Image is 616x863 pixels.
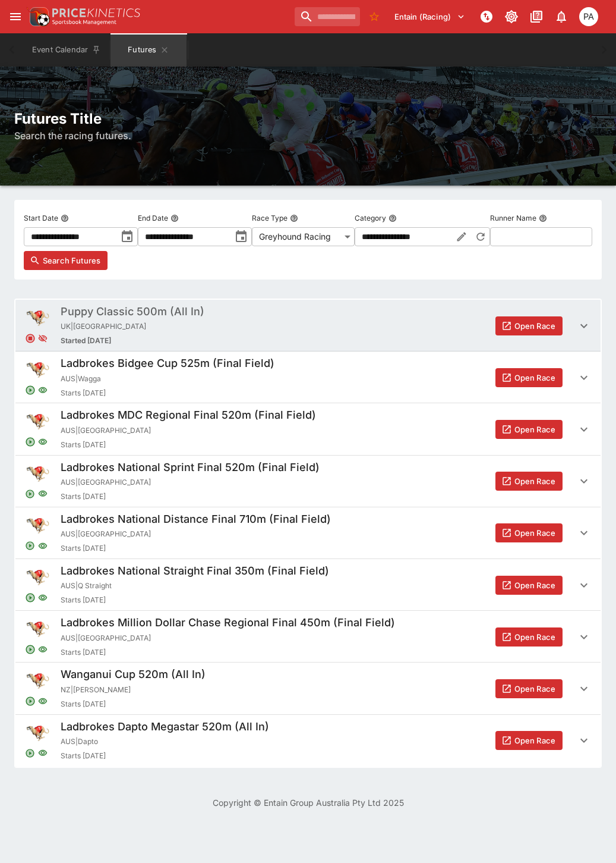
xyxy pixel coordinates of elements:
button: End Date [170,214,179,222]
h6: Search the racing futures. [14,128,602,143]
button: Peter Addley [576,4,602,30]
svg: Visible [38,541,48,551]
button: Open Race [495,679,563,698]
button: Toggle light/dark mode [501,6,522,27]
p: Race Type [252,213,288,223]
button: Ladbrokes Dapto Megastar 520m (All In)AUS|DaptoStarts [DATE]Open Race [15,715,601,767]
div: Peter Addley [579,7,598,26]
button: Wanganui Cup 520m (All In)NZ|[PERSON_NAME]Starts [DATE]Open Race [15,663,601,714]
svg: Visible [38,748,48,758]
span: AUS | [GEOGRAPHIC_DATA] [61,528,331,540]
button: Ladbrokes MDC Regional Final 520m (Final Field)AUS|[GEOGRAPHIC_DATA]Starts [DATE]Open Race [15,403,601,455]
img: greyhound_racing.png [25,564,51,590]
svg: Hidden [38,334,48,343]
h2: Futures Title [14,109,602,128]
button: Category [388,214,397,222]
button: open drawer [5,6,26,27]
h5: Ladbrokes National Straight Final 350m (Final Field) [61,564,329,578]
svg: Open [25,592,36,603]
svg: Visible [38,696,48,706]
span: Starts [DATE] [61,647,395,658]
svg: Visible [38,645,48,654]
button: toggle date time picker [116,226,138,247]
button: NOT Connected to PK [476,6,497,27]
span: AUS | [GEOGRAPHIC_DATA] [61,425,316,437]
span: UK | [GEOGRAPHIC_DATA] [61,321,204,332]
button: Reset Category to All Racing [471,227,490,246]
span: Started [DATE] [61,335,204,347]
svg: Open [25,748,36,759]
span: Starts [DATE] [61,542,331,554]
span: AUS | [GEOGRAPHIC_DATA] [61,476,320,488]
button: Ladbrokes National Sprint Final 520m (Final Field)AUS|[GEOGRAPHIC_DATA]Starts [DATE]Open Race [15,456,601,507]
span: Starts [DATE] [61,387,274,399]
p: Category [355,213,386,223]
button: Event Calendar [25,33,108,67]
img: greyhound_racing.png [25,356,51,382]
button: Documentation [526,6,547,27]
span: Starts [DATE] [61,594,329,606]
button: No Bookmarks [365,7,384,26]
img: greyhound_racing.png [25,460,51,487]
svg: Visible [38,489,48,498]
img: greyhound_racing.png [25,616,51,642]
svg: Open [25,696,36,707]
svg: Closed [25,333,36,344]
img: greyhound_racing.png [25,667,51,693]
button: Ladbrokes National Distance Final 710m (Final Field)AUS|[GEOGRAPHIC_DATA]Starts [DATE]Open Race [15,507,601,559]
h5: Wanganui Cup 520m (All In) [61,667,206,681]
button: Edit Category [452,227,471,246]
h5: Ladbrokes Dapto Megastar 520m (All In) [61,720,269,733]
img: Sportsbook Management [52,20,116,25]
span: NZ | [PERSON_NAME] [61,684,206,696]
span: Starts [DATE] [61,750,269,762]
button: Race Type [290,214,298,222]
h5: Ladbrokes National Sprint Final 520m (Final Field) [61,460,320,474]
button: Open Race [495,731,563,750]
button: Ladbrokes National Straight Final 350m (Final Field)AUS|Q StraightStarts [DATE]Open Race [15,559,601,611]
button: Open Race [495,472,563,491]
button: Ladbrokes Million Dollar Chase Regional Final 450m (Final Field)AUS|[GEOGRAPHIC_DATA]Starts [DATE... [15,611,601,663]
svg: Open [25,489,36,500]
button: Open Race [495,627,563,647]
button: Open Race [495,576,563,595]
h5: Ladbrokes MDC Regional Final 520m (Final Field) [61,408,316,422]
img: PriceKinetics [52,8,140,17]
button: Futures [110,33,187,67]
button: Ladbrokes Bidgee Cup 525m (Final Field)AUS|WaggaStarts [DATE]Open Race [15,352,601,403]
img: greyhound_racing.png [25,305,51,331]
button: Open Race [495,368,563,387]
img: greyhound_racing.png [25,408,51,434]
button: Select Tenant [387,7,472,26]
svg: Open [25,385,36,396]
span: AUS | Wagga [61,373,274,385]
span: Starts [DATE] [61,698,206,710]
p: Runner Name [490,213,536,223]
svg: Open [25,437,36,447]
img: greyhound_racing.png [25,512,51,538]
button: Notifications [551,6,572,27]
input: search [295,7,360,26]
img: greyhound_racing.png [25,720,51,746]
button: Open Race [495,316,563,335]
span: AUS | Q Straight [61,580,329,592]
p: End Date [138,213,168,223]
h5: Puppy Classic 500m (All In) [61,305,204,318]
svg: Open [25,541,36,551]
svg: Visible [38,437,48,447]
button: Runner Name [539,214,547,222]
button: Open Race [495,420,563,439]
h5: Ladbrokes National Distance Final 710m (Final Field) [61,512,331,526]
span: Starts [DATE] [61,491,320,503]
svg: Visible [38,593,48,602]
img: PriceKinetics Logo [26,5,50,29]
svg: Open [25,644,36,655]
span: Starts [DATE] [61,439,316,451]
h5: Ladbrokes Bidgee Cup 525m (Final Field) [61,356,274,370]
div: Greyhound Racing [252,227,355,246]
button: Puppy Classic 500m (All In)UK|[GEOGRAPHIC_DATA]Started [DATE]Open Race [15,300,601,352]
span: AUS | [GEOGRAPHIC_DATA] [61,632,395,644]
button: toggle date time picker [230,226,252,247]
span: Search Futures [43,255,100,266]
p: Start Date [24,213,58,223]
